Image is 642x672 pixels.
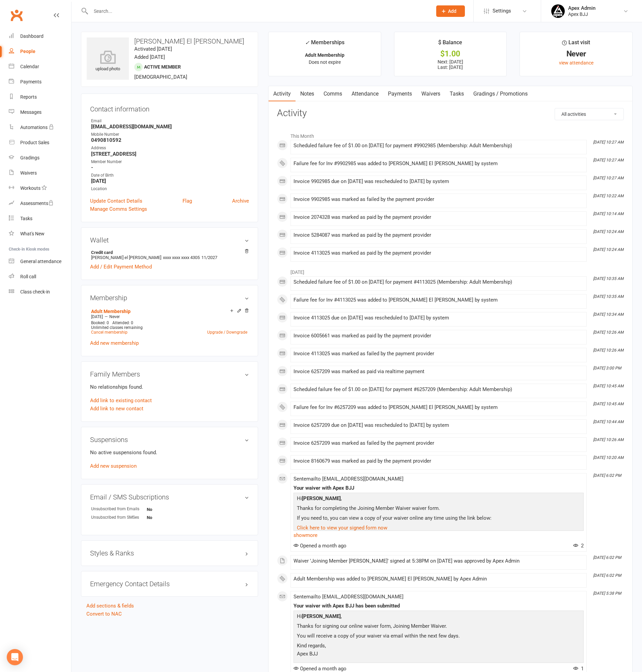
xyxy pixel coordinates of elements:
div: Reports [20,94,37,100]
a: Convert to NAC [86,611,122,617]
a: Tasks [9,211,71,226]
div: Waivers [20,170,37,176]
i: [DATE] 10:34 AM [593,312,623,317]
i: [DATE] 10:45 AM [593,384,623,388]
h3: Membership [90,294,249,302]
i: [DATE] 10:35 AM [593,276,623,281]
input: Search... [89,6,427,16]
strong: 0490810592 [91,137,249,143]
a: Add new suspension [90,463,137,469]
a: Dashboard [9,29,71,44]
span: [DATE] [91,314,103,319]
div: Dashboard [20,33,44,39]
i: [DATE] 10:26 AM [593,437,623,442]
i: [DATE] 10:22 AM [593,193,623,198]
strong: [EMAIL_ADDRESS][DOMAIN_NAME] [91,124,249,130]
span: Sent email to [EMAIL_ADDRESS][DOMAIN_NAME] [294,476,403,482]
a: Payments [383,86,417,102]
div: Unsubscribed from Emails [91,506,147,512]
a: view attendance [559,60,593,66]
div: Product Sales [20,140,49,145]
i: [DATE] 3:00 PM [593,366,621,370]
div: Assessments [20,201,54,206]
button: Add [436,5,465,17]
span: 11/2027 [201,255,217,260]
span: Does not expire [309,59,341,65]
h3: [PERSON_NAME] El [PERSON_NAME] [87,37,252,45]
i: [DATE] 10:14 AM [593,211,623,216]
a: Cancel membership [91,330,128,335]
div: Unsubscribed from SMSes [91,514,147,521]
div: Gradings [20,155,39,160]
i: [DATE] 10:45 AM [593,402,623,406]
p: Hi , [295,612,582,622]
div: Failure fee for Inv #6257209 was added to [PERSON_NAME] El [PERSON_NAME] by system [294,405,584,410]
div: Invoice 2074328 was marked as paid by the payment provider [294,214,584,220]
span: Attended: 0 [112,320,133,325]
a: Payments [9,74,71,89]
span: 2 [573,543,584,549]
a: People [9,44,71,59]
strong: [PERSON_NAME] [302,613,341,619]
span: Unlimited classes remaining [91,325,143,330]
a: Tasks [445,86,469,102]
div: Email [91,118,249,124]
div: Never [526,50,626,57]
i: [DATE] 10:27 AM [593,140,623,145]
div: Mobile Number [91,131,249,138]
div: Date of Birth [91,172,249,179]
div: Invoice 6257209 was marked as failed by the payment provider [294,440,584,446]
a: Add / Edit Payment Method [90,263,152,271]
a: Gradings / Promotions [469,86,532,102]
span: 1 [573,666,584,672]
li: [DATE] [277,265,624,276]
div: Your waiver with Apex BJJ has been submitted [294,603,584,609]
i: [DATE] 10:44 AM [593,419,623,424]
i: [DATE] 10:20 AM [593,455,623,460]
h3: Contact information [90,103,249,113]
p: No relationships found. [90,383,249,391]
div: Memberships [305,38,344,51]
a: Manage Comms Settings [90,205,147,213]
i: [DATE] 5:38 PM [593,591,621,596]
strong: [STREET_ADDRESS] [91,151,249,157]
a: Activity [269,86,296,102]
div: Failure fee for Inv #9902985 was added to [PERSON_NAME] El [PERSON_NAME] by system [294,161,584,166]
a: Add new membership [90,340,139,346]
div: Invoice 5284087 was marked as paid by the payment provider [294,232,584,238]
a: What's New [9,226,71,241]
a: Flag [183,197,192,205]
div: Messages [20,109,41,115]
div: What's New [20,231,45,236]
span: Opened a month ago [294,543,346,549]
div: Scheduled failure fee of $1.00 on [DATE] for payment #6257209 (Membership: Adult Membership) [294,387,584,392]
a: Waivers [9,165,71,181]
div: Payments [20,79,41,84]
div: Invoice 9902985 due on [DATE] was rescheduled to [DATE] by system [294,179,584,184]
li: [PERSON_NAME] el [PERSON_NAME] [90,249,249,261]
strong: - [91,164,249,171]
a: Comms [319,86,347,102]
div: Apex Admin [568,5,595,11]
i: [DATE] 10:26 AM [593,330,623,335]
h3: Email / SMS Subscriptions [90,493,249,501]
div: upload photo [87,50,129,73]
div: Last visit [562,38,590,50]
strong: No [147,515,186,520]
div: Invoice 4113025 was marked as paid by the payment provider [294,250,584,256]
i: [DATE] 10:27 AM [593,176,623,180]
span: Never [109,314,120,319]
div: Invoice 6257209 was marked as paid via realtime payment [294,369,584,374]
p: Hi , [295,494,582,504]
div: Invoice 4113025 due on [DATE] was rescheduled to [DATE] by system [294,315,584,321]
i: [DATE] 10:35 AM [593,294,623,299]
p: Next: [DATE] Last: [DATE] [400,59,501,70]
p: If you need to, you can view a copy of your waiver online any time using the link below: [295,514,582,524]
div: Scheduled failure fee of $1.00 on [DATE] for payment #9902985 (Membership: Adult Membership) [294,143,584,149]
span: Settings [493,3,511,19]
span: Sent email to [EMAIL_ADDRESS][DOMAIN_NAME] [294,594,403,600]
strong: Adult Membership [305,52,344,58]
p: You will receive a copy of your waiver via email within the next few days. [295,632,582,642]
a: Attendance [347,86,383,102]
div: $1.00 [400,50,501,57]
